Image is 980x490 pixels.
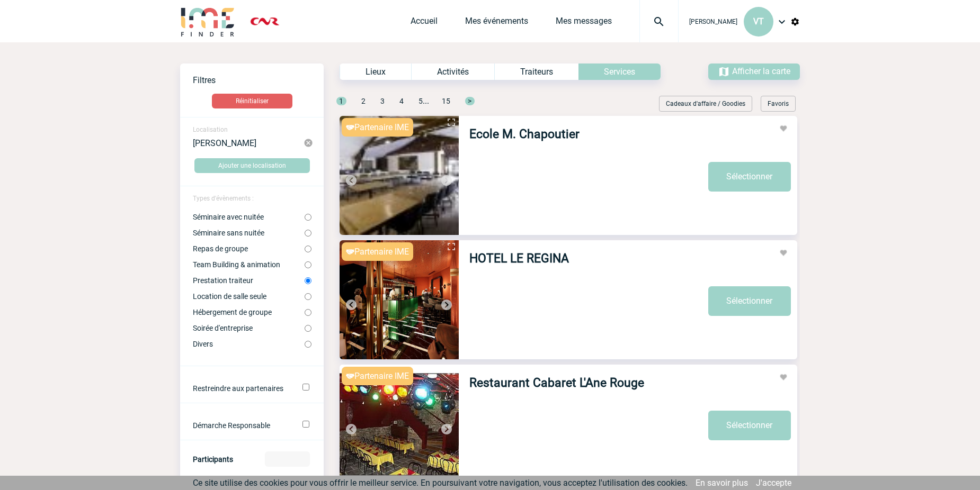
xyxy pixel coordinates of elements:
[708,162,791,192] a: Sélectionner
[193,195,254,202] span: Types d'évènements :
[761,96,796,112] div: Favoris
[193,478,688,488] span: Ce site utilise des cookies pour vous offrir le meilleur service. En poursuivant votre navigation...
[753,16,764,26] span: VT
[346,374,354,379] img: partnaire IME
[302,421,309,428] input: Démarche Responsable
[689,18,737,25] span: [PERSON_NAME]
[361,97,366,105] span: 2
[193,75,324,85] p: Filtres
[465,16,528,31] a: Mes événements
[342,242,413,261] div: Partenaire IME
[411,16,438,31] a: Accueil
[193,244,305,253] label: Repas de groupe
[193,324,305,332] label: Soirée d'entreprise
[193,340,305,348] label: Divers
[180,6,235,37] img: IME-Finder
[324,96,475,116] div: ...
[696,478,748,488] a: En savoir plus
[442,97,450,105] span: 15
[411,63,494,80] div: Activités
[465,97,475,105] span: >
[193,308,305,316] label: Hébergement de groupe
[708,286,791,316] a: Sélectionner
[193,384,288,393] label: Ne filtrer que sur les établissements ayant un partenariat avec IME
[342,367,413,385] div: Partenaire IME
[756,96,800,112] div: Filtrer selon vos favoris
[304,138,313,148] img: cancel-24-px-g.png
[732,66,790,76] span: Afficher la carte
[708,411,791,440] a: Sélectionner
[193,260,305,269] label: Team Building & animation
[418,97,423,105] span: 5
[193,138,304,148] div: [PERSON_NAME]
[659,96,752,112] div: Cadeaux d'affaire / Goodies
[194,158,310,173] button: Ajouter une localisation
[193,213,305,221] label: Séminaire avec nuitée
[655,96,756,112] div: Filtrer sur Cadeaux d'affaire / Goodies
[469,127,580,141] a: Ecole M. Chapoutier
[193,292,305,301] label: Location de salle seule
[342,118,413,137] div: Partenaire IME
[779,124,788,133] img: Ajouter aux favoris
[346,249,354,255] img: partnaire IME
[193,229,305,237] label: Séminaire sans nuitée
[180,94,324,108] a: Réinitialiser
[494,63,578,80] div: Traiteurs
[193,276,305,285] label: Prestation traiteur
[346,125,354,130] img: partnaire IME
[756,478,791,488] a: J'accepte
[469,376,644,390] a: Restaurant Cabaret L'Ane Rouge
[193,455,233,464] label: Participants
[578,63,661,80] div: Services
[340,63,411,80] div: Lieux
[340,365,459,484] img: 1.jpg
[380,97,385,105] span: 3
[556,16,612,31] a: Mes messages
[336,97,346,105] span: 1
[340,116,459,235] img: 1.jpg
[193,421,288,430] label: Démarche Responsable
[779,373,788,382] img: Ajouter aux favoris
[193,126,228,133] span: Localisation
[469,251,569,266] a: HOTEL LE REGINA
[302,384,309,391] input: Ne filtrer que sur les établissements ayant un partenariat avec IME
[340,240,459,359] img: 1.jpg
[399,97,404,105] span: 4
[779,249,788,257] img: Ajouter aux favoris
[212,94,292,108] button: Réinitialiser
